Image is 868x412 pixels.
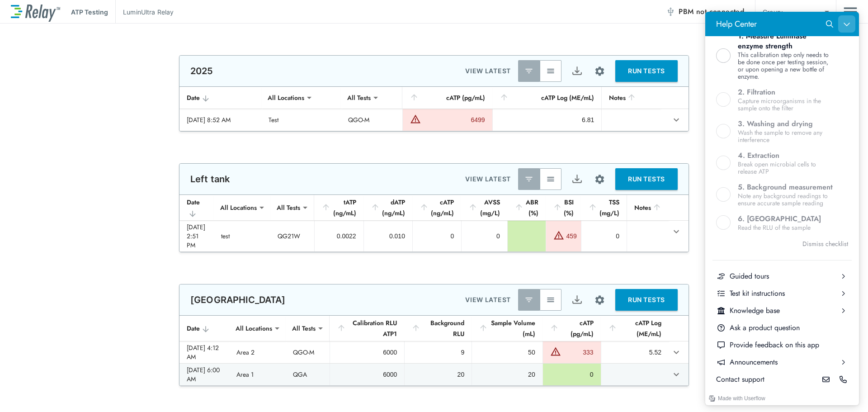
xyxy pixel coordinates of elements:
[270,199,307,217] div: All Tests
[412,370,464,379] div: 20
[337,348,397,357] div: 6000
[286,364,330,385] td: QGA
[190,294,286,305] p: [GEOGRAPHIC_DATA]
[286,341,330,363] td: QGO-M
[420,232,454,241] div: 0
[337,317,397,339] div: Calibration RLU ATP1
[179,316,689,386] table: sticky table
[546,175,555,184] img: View All
[469,232,500,241] div: 0
[705,12,859,405] iframe: Resource center
[696,6,744,17] span: not connected
[589,232,619,241] div: 0
[524,295,533,304] img: Latest
[615,60,678,82] button: RUN TESTS
[588,59,612,83] button: Site setup
[261,89,311,107] div: All Locations
[594,174,605,185] img: Settings Icon
[634,202,661,213] div: Notes
[187,365,222,384] div: [DATE] 6:00 AM
[594,294,605,306] img: Settings Icon
[179,195,689,252] table: sticky table
[371,232,405,241] div: 0.010
[465,66,511,76] p: VIEW LATEST
[763,7,783,17] p: Group:
[500,92,594,103] div: cATP Log (ME/mL)
[229,319,278,337] div: All Locations
[566,289,588,311] button: Export
[187,343,222,361] div: [DATE] 4:12 AM
[608,317,661,339] div: cATP Log (ME/mL)
[412,348,464,357] div: 9
[609,92,653,103] div: Notes
[566,232,577,241] div: 459
[571,174,583,185] img: Export Icon
[179,87,261,109] th: Date
[411,317,464,339] div: Background RLU
[588,288,612,312] button: Site setup
[669,345,684,360] button: expand row
[423,115,485,124] div: 6499
[420,197,454,218] div: cATP (ng/mL)
[553,230,564,241] img: Warning
[566,168,588,190] button: Export
[322,232,356,241] div: 0.0022
[229,364,286,385] td: Area 1
[214,221,270,251] td: test
[341,89,377,107] div: All Tests
[669,367,684,382] button: expand row
[609,348,661,357] div: 5.52
[550,317,594,339] div: cATP (pg/mL)
[229,341,286,363] td: Area 2
[550,346,561,357] img: Warning
[524,175,533,184] img: Latest
[179,316,229,341] th: Date
[410,114,421,124] img: Warning
[615,289,678,311] button: RUN TESTS
[500,115,594,124] div: 6.81
[190,66,213,76] p: 2025
[588,197,619,218] div: TSS (mg/L)
[479,348,535,357] div: 50
[179,195,214,221] th: Date
[566,60,588,82] button: Export
[615,168,678,190] button: RUN TESTS
[465,294,511,305] p: VIEW LATEST
[341,109,402,131] td: QGO-M
[270,221,314,251] td: QG21W
[371,197,405,218] div: dATP (ng/mL)
[337,370,397,379] div: 6000
[321,197,356,218] div: tATP (ng/mL)
[11,2,60,22] img: LuminUltra Relay
[261,109,341,131] td: Test
[514,197,538,218] div: ABR (%)
[479,317,535,339] div: Sample Volume (mL)
[844,3,857,20] button: Main menu
[550,370,594,379] div: 0
[524,66,533,76] img: Latest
